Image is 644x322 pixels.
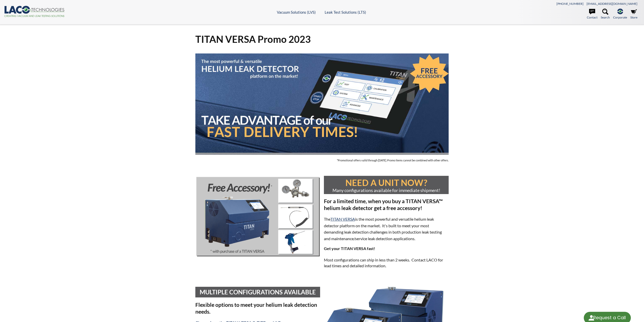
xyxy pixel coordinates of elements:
p: The is the most powerful and versatile helium leak detector platform on the market. It's built to... [324,216,449,242]
a: [EMAIL_ADDRESS][DOMAIN_NAME] [587,2,637,6]
a: Store [630,9,637,20]
strong: NEED A UNIT NOW? [345,177,427,188]
div: Most configurations can ship in less than 2 weeks. Contact LACO for lead times and detailed infor... [324,176,449,274]
a: [PHONE_NUMBER] [556,2,584,6]
img: Free_Accessory_2.png [195,176,320,257]
img: round button [587,314,595,322]
h3: For a limited time, when you buy a TITAN VERSA™ helium leak detector get a free accessory! [324,198,449,212]
p: Many configurations available for immediate shipment! [328,188,445,193]
span: *Promotional offers valid through [DATE]. Promo items cannot be combined with other offers. [337,159,449,162]
span: Corporate [613,15,627,20]
h2: MULTIPLE CONFIGURATIONS AVAILABLE [195,287,320,297]
a: Search [601,9,610,20]
a: TITAN VERSA [330,217,355,221]
h3: Flexible options to meet your helium leak detection needs. [195,301,320,315]
a: Vacuum Solutions (LVS) [277,10,316,14]
img: titan-landing-promo.jpg [195,53,449,155]
strong: Get your TITAN VERSA fast! [324,246,375,251]
a: Leak Test Solutions (LTS) [325,10,366,14]
a: Contact [587,9,597,20]
h1: TITAN VERSA Promo 2023 [195,33,449,45]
